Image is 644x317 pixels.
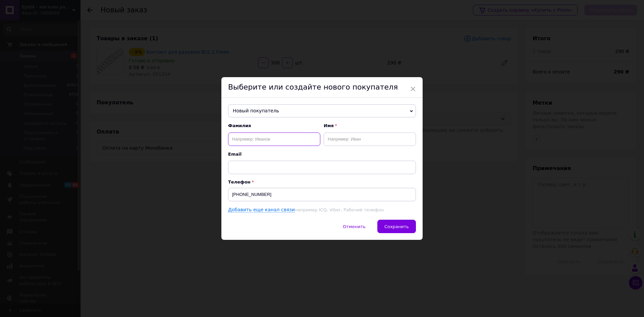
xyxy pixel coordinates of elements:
[228,188,416,201] input: +38 096 0000000
[228,207,295,213] a: Добавить еще канал связи
[221,77,423,98] div: Выберите или создайте нового покупателя
[336,220,373,233] button: Отменить
[324,123,416,129] span: Имя
[377,220,416,233] button: Сохранить
[228,151,416,157] span: Email
[228,133,320,146] input: Например: Иванов
[343,224,366,229] span: Отменить
[228,123,320,129] span: Фамилия
[324,133,416,146] input: Например: Иван
[228,104,416,118] span: Новый покупатель
[410,83,416,95] span: ×
[384,224,409,229] span: Сохранить
[295,207,384,212] span: например ICQ, Viber, Рабочий телефон
[228,179,416,184] p: Телефон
